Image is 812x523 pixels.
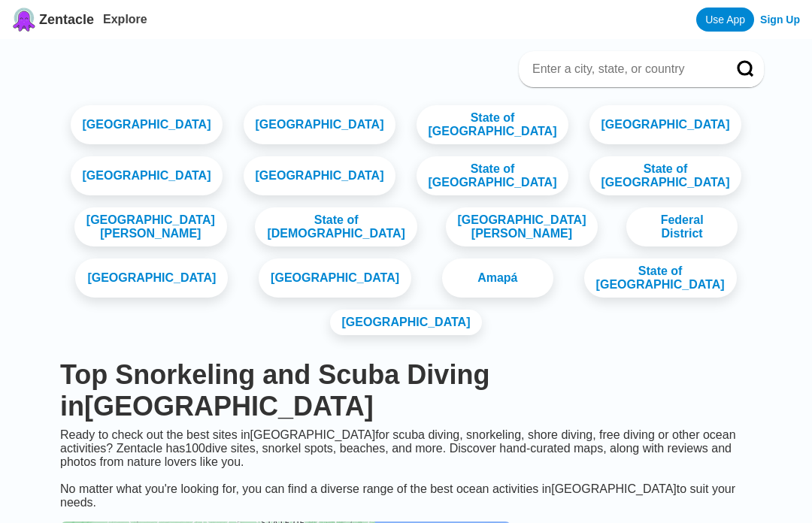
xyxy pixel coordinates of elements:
[696,8,754,32] a: Use App
[60,359,752,422] h1: Top Snorkeling and Scuba Diving in [GEOGRAPHIC_DATA]
[589,105,742,144] a: [GEOGRAPHIC_DATA]
[760,14,800,26] a: Sign Up
[103,13,147,26] a: Explore
[417,105,569,144] a: State of [GEOGRAPHIC_DATA]
[12,8,36,32] img: Zentacle logo
[255,207,417,246] a: State of [DEMOGRAPHIC_DATA]
[442,258,553,298] a: Amapá
[12,8,94,32] a: Zentacle logoZentacle
[417,156,569,195] a: State of [GEOGRAPHIC_DATA]
[244,156,396,195] a: [GEOGRAPHIC_DATA]
[71,156,223,195] a: [GEOGRAPHIC_DATA]
[626,207,738,246] a: Federal District
[589,156,742,195] a: State of [GEOGRAPHIC_DATA]
[75,258,228,298] a: [GEOGRAPHIC_DATA]
[71,105,223,144] a: [GEOGRAPHIC_DATA]
[39,12,94,28] span: Zentacle
[259,258,411,298] a: [GEOGRAPHIC_DATA]
[531,62,716,77] input: Enter a city, state, or country
[74,207,227,246] a: [GEOGRAPHIC_DATA][PERSON_NAME]
[330,310,483,335] a: [GEOGRAPHIC_DATA]
[446,207,598,246] a: [GEOGRAPHIC_DATA][PERSON_NAME]
[584,258,737,298] a: State of [GEOGRAPHIC_DATA]
[48,428,764,509] div: Ready to check out the best sites in [GEOGRAPHIC_DATA] for scuba diving, snorkeling, shore diving...
[244,105,396,144] a: [GEOGRAPHIC_DATA]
